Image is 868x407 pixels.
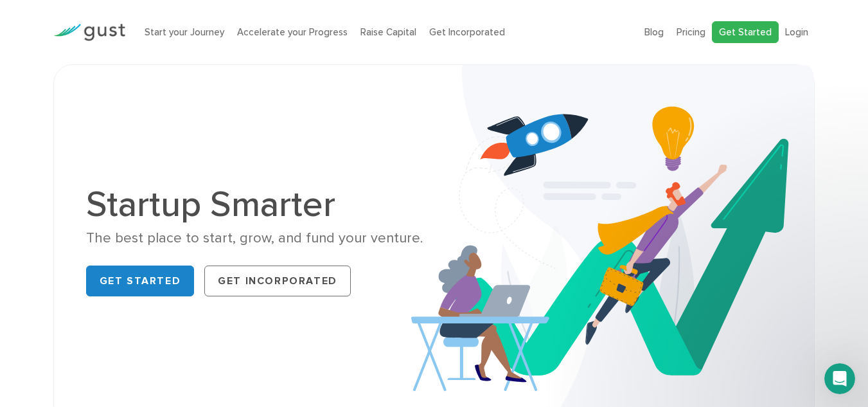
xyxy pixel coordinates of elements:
a: Login [785,26,808,38]
h1: Startup Smarter [86,186,425,222]
a: Start your Journey [145,26,224,38]
a: Blog [644,26,664,38]
a: Raise Capital [360,26,416,38]
a: Get Incorporated [204,266,351,296]
iframe: Intercom live chat [824,363,855,394]
a: Get Started [86,266,195,296]
a: Get Incorporated [429,26,505,38]
div: The best place to start, grow, and fund your venture. [86,229,425,248]
a: Get Started [712,21,779,44]
a: Pricing [677,26,705,38]
a: Accelerate your Progress [237,26,348,38]
img: Gust Logo [53,24,125,41]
